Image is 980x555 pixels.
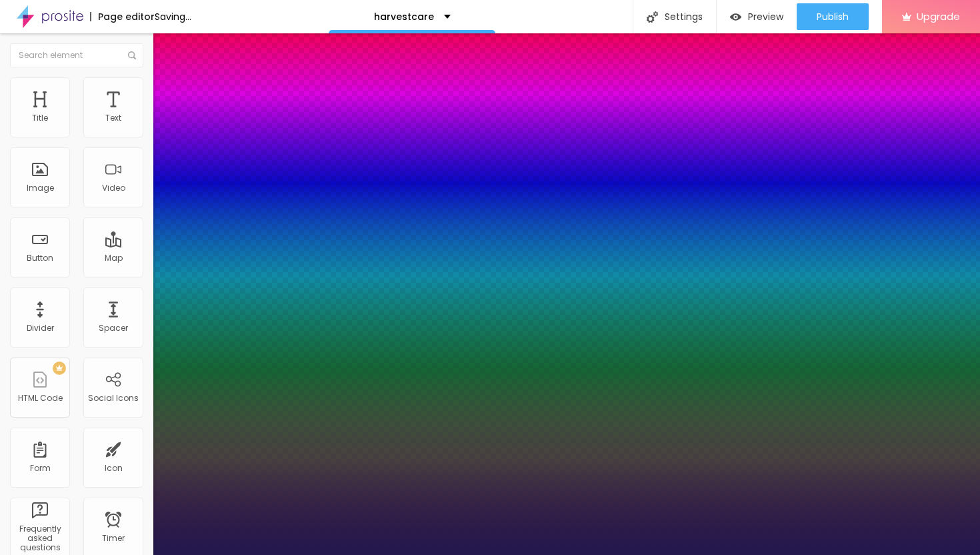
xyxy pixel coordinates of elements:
div: Spacer [99,324,128,333]
input: Search element [10,43,143,67]
button: Publish [797,3,869,30]
img: Icone [647,11,658,23]
div: Image [27,183,54,193]
div: Saving... [155,12,191,21]
span: Preview [748,11,783,22]
img: Icone [128,51,136,59]
div: Divider [27,324,54,333]
span: Upgrade [917,11,960,22]
img: view-1.svg [730,11,741,23]
div: Page editor [90,12,155,21]
div: Text [105,113,121,123]
div: Form [30,464,51,473]
div: Social Icons [88,394,139,403]
button: Preview [717,3,797,30]
div: Button [27,253,53,263]
span: Publish [817,11,849,22]
div: Map [105,253,123,263]
div: Icon [105,464,123,473]
div: Title [32,113,48,123]
p: harvestcare [374,12,434,21]
div: Video [102,183,125,193]
div: Frequently asked questions [13,524,66,553]
div: Timer [102,534,125,543]
div: HTML Code [18,394,63,403]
